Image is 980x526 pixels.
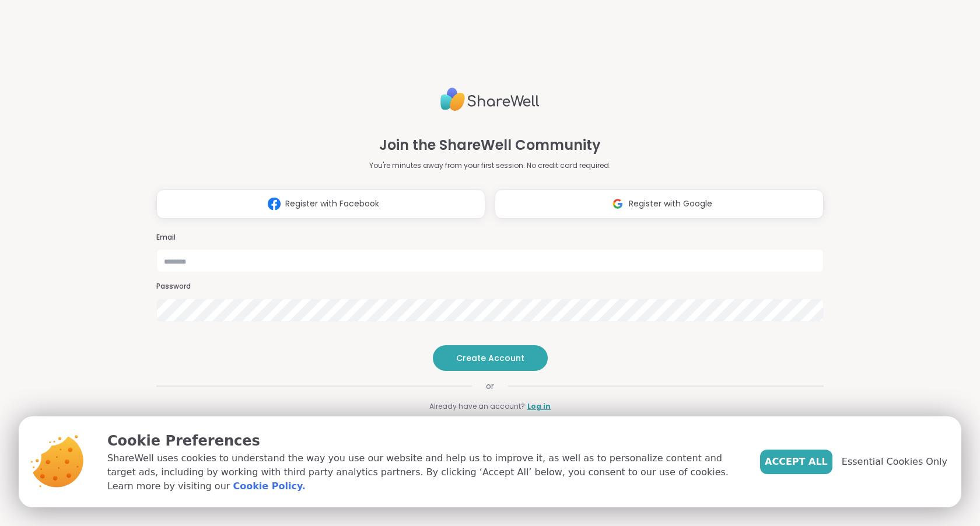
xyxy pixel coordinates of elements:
img: ShareWell Logomark [607,193,629,215]
span: Register with Facebook [285,198,379,210]
img: ShareWell Logo [440,83,540,116]
p: ShareWell uses cookies to understand the way you use our website and help us to improve it, as we... [107,451,741,493]
button: Register with Facebook [156,190,485,219]
span: Create Account [456,352,524,364]
p: Cookie Preferences [107,430,741,451]
h3: Password [156,282,824,292]
h3: Email [156,233,824,243]
span: Accept All [765,455,828,469]
span: Already have an account? [429,401,525,412]
a: Cookie Policy. [233,479,305,493]
button: Create Account [433,345,548,371]
span: Register with Google [629,198,712,210]
span: Essential Cookies Only [842,455,947,469]
span: or [472,380,508,392]
a: Log in [527,401,551,412]
p: You're minutes away from your first session. No credit card required. [369,160,611,171]
img: ShareWell Logomark [263,193,285,215]
button: Accept All [760,450,832,474]
button: Register with Google [495,190,824,219]
h1: Join the ShareWell Community [379,135,601,156]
